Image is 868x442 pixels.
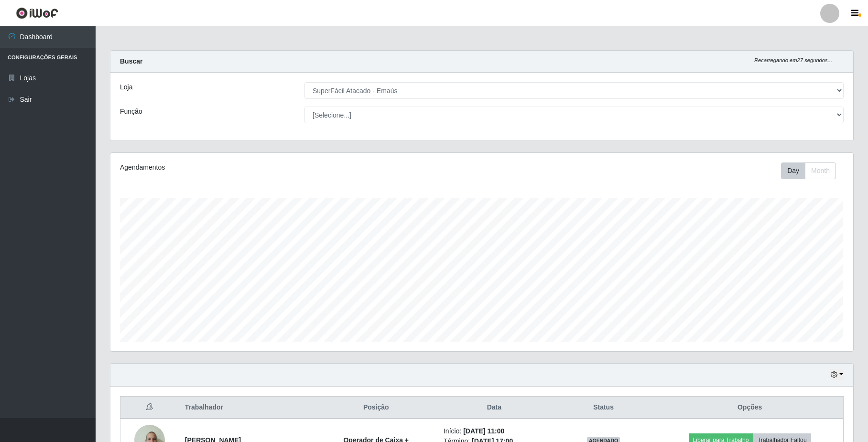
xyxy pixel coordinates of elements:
th: Posição [315,397,438,419]
strong: Buscar [120,57,142,65]
label: Loja [120,82,132,92]
label: Função [120,107,142,117]
img: CoreUI Logo [16,7,58,19]
button: Month [805,162,836,179]
i: Recarregando em 27 segundos... [754,57,832,63]
li: Início: [444,426,545,436]
time: [DATE] 11:00 [463,427,504,435]
th: Data [438,397,551,419]
th: Status [551,397,657,419]
th: Trabalhador [179,397,315,419]
div: First group [781,162,836,179]
button: Day [781,162,805,179]
div: Agendamentos [120,162,413,172]
div: Toolbar with button groups [781,162,844,179]
th: Opções [656,397,843,419]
